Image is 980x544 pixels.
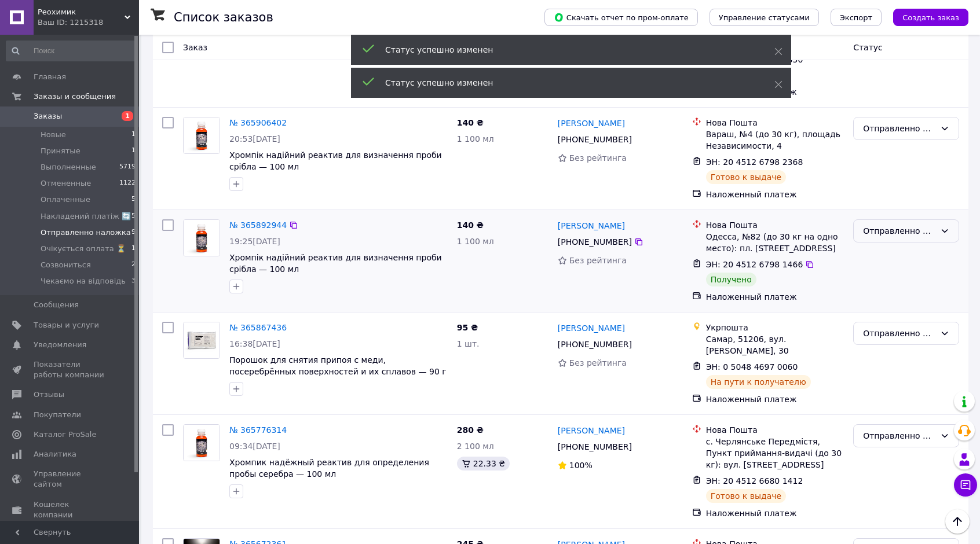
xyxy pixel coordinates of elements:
span: 1 [131,146,136,156]
span: Управление сайтом [34,469,107,490]
div: Статус успешно изменен [385,77,745,89]
span: 09:34[DATE] [229,442,280,451]
a: Хромпік надійний реактив для визначення проби срібла — 100 мл [229,150,442,171]
button: Наверх [945,509,970,534]
span: 2 [131,260,136,270]
span: [PHONE_NUMBER] [558,340,632,349]
span: 1 [131,130,136,140]
a: Фото товару [183,117,220,154]
a: Фото товару [183,322,220,359]
span: Создать заказ [902,13,959,22]
a: Порошок для снятия припоя с меди, посеребрённых поверхностей и их сплавов — 90 г [229,355,447,376]
span: ЭН: 0 5048 4697 0060 [706,362,798,372]
div: Одесса, №82 (до 30 кг на одно место): пл. [STREET_ADDRESS] [706,231,844,254]
div: Готово к выдаче [706,170,786,184]
span: Товары и услуги [34,320,99,330]
div: 22.33 ₴ [457,457,510,471]
div: Отправленно наложка [863,327,935,340]
a: [PERSON_NAME] [558,322,625,334]
span: 1 [131,244,136,254]
span: 9 [131,227,136,238]
span: Оплаченные [41,194,90,205]
span: [PHONE_NUMBER] [558,135,632,144]
span: 140 ₴ [457,220,484,230]
span: 280 ₴ [457,425,484,435]
img: Фото товару [184,425,220,461]
span: Принятые [41,146,81,156]
div: Нова Пошта [706,424,844,436]
span: Очікується оплата ⏳ [41,244,126,254]
h1: Список заказов [174,10,273,24]
div: Нова Пошта [706,117,844,128]
span: [PHONE_NUMBER] [558,237,632,247]
span: Сообщения [34,300,79,310]
span: Кошелек компании [34,499,107,520]
a: [PERSON_NAME] [558,220,625,231]
span: Реохимик [38,7,125,17]
span: Аналитика [34,449,76,460]
div: Укрпошта [706,322,844,333]
span: 1 [122,111,133,121]
img: Фото товару [184,220,220,256]
button: Чат с покупателем [954,473,977,497]
div: Вараш, №4 (до 30 кг), площадь Независимости, 4 [706,128,844,152]
button: Управление статусами [710,9,819,26]
a: Хромпік надійний реактив для визначення проби срібла — 100 мл [229,253,442,274]
div: Наложенный платеж [706,394,844,405]
div: Нова Пошта [706,219,844,231]
a: № 365776314 [229,425,287,435]
span: 16:38[DATE] [229,339,280,348]
span: Чекаємо на відповідь [41,276,126,286]
span: Главная [34,72,66,82]
div: Самар, 51206, вул. [PERSON_NAME], 30 [706,333,844,356]
span: 95 ₴ [457,323,478,332]
span: Заказ [183,43,207,52]
span: Покупатели [34,410,81,420]
div: Ваш ID: 1215318 [38,17,139,28]
span: Статус [853,43,883,52]
div: Наложенный платеж [706,189,844,200]
span: ЭН: 20 4512 6798 1466 [706,260,803,269]
span: 140 ₴ [457,118,484,127]
a: Фото товару [183,219,220,256]
span: 3 [131,276,136,286]
button: Скачать отчет по пром-оплате [544,9,698,26]
div: Отправленно наложка [863,225,935,237]
span: Отзывы [34,389,64,400]
span: Накладений платіж 🔄 [41,211,131,222]
span: Выполненные [41,162,96,172]
span: Без рейтинга [569,358,627,367]
span: Отмененные [41,178,91,189]
span: 2 100 мл [457,442,494,451]
span: Заказы [34,111,62,122]
div: Получено [706,273,756,286]
span: 100% [569,461,593,470]
div: Готово к выдаче [706,489,786,503]
span: 1122 [119,178,136,189]
span: Заказы и сообщения [34,91,116,102]
img: Фото товару [184,117,220,153]
a: № 365906402 [229,118,287,127]
button: Создать заказ [893,9,968,26]
span: 1 шт. [457,339,480,348]
span: Каталог ProSale [34,429,96,440]
a: [PERSON_NAME] [558,425,625,436]
div: Отправленно наложка [863,429,935,442]
span: 5 [131,211,136,222]
span: Без рейтинга [569,256,627,265]
a: № 365892944 [229,220,287,230]
span: ЭН: 20 4512 6798 2368 [706,157,803,167]
span: 20:53[DATE] [229,134,280,144]
span: Отправленно наложка [41,227,131,238]
span: Созвониться [41,260,91,270]
span: Без рейтинга [569,153,627,163]
a: Хромпик надёжный реактив для определения пробы серебра — 100 мл [229,458,429,479]
span: Управление статусами [719,13,810,22]
div: На пути к получателю [706,375,811,389]
input: Поиск [6,41,137,61]
a: Фото товару [183,424,220,461]
span: 5 [131,194,136,205]
span: Уведомления [34,340,86,350]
